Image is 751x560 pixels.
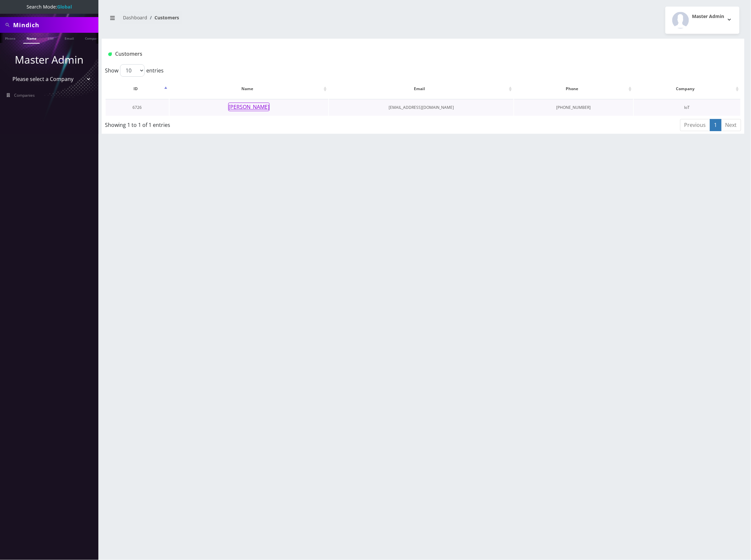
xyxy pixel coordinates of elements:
[105,118,365,129] div: Showing 1 to 1 of 1 entries
[13,19,97,31] input: Search All Companies
[107,11,418,30] nav: breadcrumb
[82,33,104,43] a: Company
[23,33,40,44] a: Name
[634,99,741,116] td: IoT
[44,33,57,43] a: SIM
[634,79,741,98] th: Company: activate to sort column ascending
[680,119,710,131] a: Previous
[710,119,721,131] a: 1
[105,64,164,77] label: Show entries
[57,4,72,10] strong: Global
[228,103,270,111] button: [PERSON_NAME]
[329,99,513,116] td: [EMAIL_ADDRESS][DOMAIN_NAME]
[2,33,19,43] a: Phone
[61,33,77,43] a: Email
[692,14,724,19] h2: Master Admin
[514,99,633,116] td: [PHONE_NUMBER]
[170,79,329,98] th: Name: activate to sort column ascending
[329,79,513,98] th: Email: activate to sort column ascending
[147,14,179,21] li: Customers
[721,119,741,131] a: Next
[120,64,145,77] select: Showentries
[106,99,169,116] td: 6726
[123,14,147,21] a: Dashboard
[665,7,740,34] button: Master Admin
[514,79,633,98] th: Phone: activate to sort column ascending
[108,51,631,57] h1: Customers
[27,4,72,10] span: Search Mode:
[106,79,169,98] th: ID: activate to sort column descending
[14,92,35,98] span: Companies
